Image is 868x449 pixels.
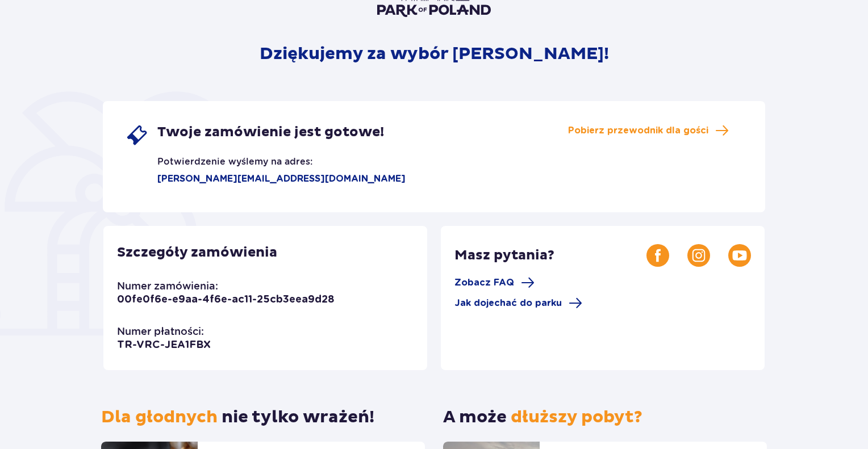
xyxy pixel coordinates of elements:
[117,279,218,293] p: Numer zamówienia:
[126,124,148,146] img: single ticket icon
[126,173,406,185] p: [PERSON_NAME][EMAIL_ADDRESS][DOMAIN_NAME]
[454,247,646,264] p: Masz pytania?
[126,146,312,168] p: Potwierdzenie wyślemy na adres:
[728,244,751,267] img: Youtube
[117,244,277,261] p: Szczegóły zamówienia
[454,276,535,289] a: Zobacz FAQ
[511,406,642,427] span: dłuższy pobyt?
[260,43,609,65] p: Dziękujemy za wybór [PERSON_NAME]!
[117,293,335,307] p: 00fe0f6e-e9aa-4f6e-ac11-25cb3eea9d28
[687,244,710,267] img: Instagram
[101,406,374,428] p: nie tylko wrażeń!
[454,276,514,289] span: Zobacz FAQ
[568,124,729,137] a: Pobierz przewodnik dla gości
[646,244,669,267] img: Facebook
[443,406,642,428] p: A może
[568,124,708,137] span: Pobierz przewodnik dla gości
[117,325,204,338] p: Numer płatności:
[101,406,218,427] span: Dla głodnych
[454,297,562,309] span: Jak dojechać do parku
[454,296,582,310] a: Jak dojechać do parku
[157,124,384,141] span: Twoje zamówienie jest gotowe!
[117,338,211,352] p: TR-VRC-JEA1FBX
